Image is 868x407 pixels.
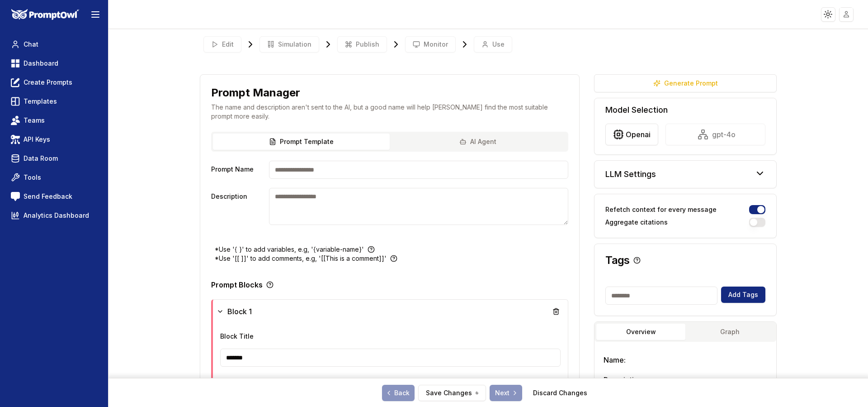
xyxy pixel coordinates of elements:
a: Back [382,385,415,401]
button: Graph [685,324,774,340]
span: Teams [24,116,45,125]
span: Create Prompts [24,78,72,87]
a: Analytics Dashboard [7,207,101,224]
a: Discard Changes [533,388,587,397]
h5: LLM Settings [605,168,656,181]
label: Refetch context for every message [605,206,717,213]
img: placeholder-user.jpg [840,8,853,21]
h3: Tags [605,255,630,266]
img: feedback [11,192,20,201]
a: Send Feedback [7,188,101,205]
button: Add Tags [721,287,765,303]
h3: Name: [604,354,767,365]
label: Description [211,188,265,225]
label: Prompt Name [211,161,265,179]
span: Tools [24,173,41,182]
h5: Model Selection [605,104,765,116]
p: *Use '{ }' to add variables, e.g, '{variable-name}' [215,245,364,254]
button: Prompt Template [213,134,390,150]
h1: Prompt Manager [211,86,300,100]
a: Templates [7,93,101,110]
button: Generate Prompt [594,74,777,92]
span: Dashboard [24,59,58,68]
a: Dashboard [7,55,101,72]
a: Data Room [7,150,101,167]
a: Next [490,385,522,401]
span: Data Room [24,154,58,163]
label: Aggregate citations [605,219,668,225]
a: Teams [7,112,101,129]
button: AI Agent [390,134,566,150]
button: Overview [596,324,685,340]
a: Tools [7,169,101,186]
span: Send Feedback [24,192,72,201]
label: Block Title [220,332,254,340]
a: API Keys [7,131,101,148]
p: The name and description aren't sent to the AI, but a good name will help [PERSON_NAME] find the ... [211,103,569,121]
span: openai [626,129,651,140]
span: Block 1 [227,306,252,317]
span: Templates [24,97,57,106]
a: Chat [7,36,101,53]
button: openai [605,124,658,145]
h3: Description: [604,374,767,385]
span: API Keys [24,135,50,144]
img: PromptOwl [11,9,79,20]
p: *Use '[[ ]]' to add comments, e.g, '[[This is a comment]]' [215,254,387,263]
span: Analytics Dashboard [24,211,89,220]
a: Create Prompts [7,74,101,91]
button: Discard Changes [526,385,594,401]
p: Prompt Blocks [211,281,263,288]
span: Chat [24,40,38,49]
button: Save Changes [418,385,486,401]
